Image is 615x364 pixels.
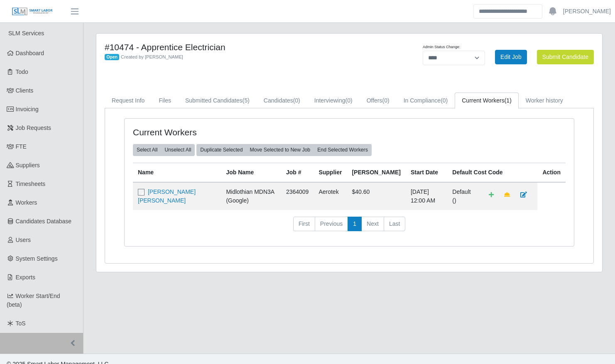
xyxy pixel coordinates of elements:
[121,54,183,59] span: Created by [PERSON_NAME]
[257,93,307,109] a: Candidates
[505,97,512,104] span: (1)
[348,217,362,232] a: 1
[483,188,499,202] a: Add Default Cost Code
[382,97,390,104] span: (0)
[105,42,385,52] h4: #10474 - Apprentice Electrician
[519,93,570,109] a: Worker history
[133,163,221,182] th: Name
[161,144,195,156] button: Unselect All
[537,163,566,182] th: Action
[314,144,372,156] button: End Selected Workers
[178,93,257,109] a: Submitted Candidates
[196,144,372,156] div: bulk actions
[16,125,51,131] span: Job Requests
[12,7,53,16] img: SLM Logo
[423,44,460,50] label: Admin Status Change:
[133,144,195,156] div: bulk actions
[221,163,281,182] th: Job Name
[360,93,397,109] a: Offers
[345,97,353,104] span: (0)
[406,182,447,210] td: [DATE] 12:00 AM
[455,93,519,109] a: Current Workers
[243,97,250,104] span: (5)
[16,274,35,281] span: Exports
[499,188,515,202] a: Make Team Lead
[138,188,196,204] a: [PERSON_NAME] [PERSON_NAME]
[281,182,314,210] td: 2364009
[347,182,405,210] td: $40.60
[16,106,39,112] span: Invoicing
[16,68,28,75] span: Todo
[16,87,34,94] span: Clients
[221,182,281,210] td: Midlothian MDN3A (Google)
[152,93,178,109] a: Files
[105,93,152,109] a: Request Info
[16,162,40,169] span: Suppliers
[441,97,448,104] span: (0)
[16,255,58,262] span: System Settings
[133,127,306,137] h4: Current Workers
[105,54,119,61] span: Open
[447,182,478,210] td: Default ()
[16,143,27,150] span: FTE
[537,50,594,64] button: Submit Candidate
[196,144,246,156] button: Duplicate Selected
[246,144,314,156] button: Move Selected to New Job
[133,144,161,156] button: Select All
[347,163,405,182] th: [PERSON_NAME]
[307,93,360,109] a: Interviewing
[314,163,347,182] th: Supplier
[563,7,611,16] a: [PERSON_NAME]
[473,4,542,19] input: Search
[397,93,455,109] a: In Compliance
[16,199,37,206] span: Workers
[495,50,527,64] a: Edit Job
[447,163,537,182] th: Default Cost Code
[281,163,314,182] th: Job #
[293,97,300,104] span: (0)
[7,293,60,308] span: Worker Start/End (beta)
[314,182,347,210] td: Aerotek
[16,320,26,327] span: ToS
[16,50,44,56] span: Dashboard
[16,181,46,187] span: Timesheets
[16,218,72,225] span: Candidates Database
[16,237,31,243] span: Users
[133,217,566,238] nav: pagination
[406,163,447,182] th: Start Date
[8,30,44,37] span: SLM Services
